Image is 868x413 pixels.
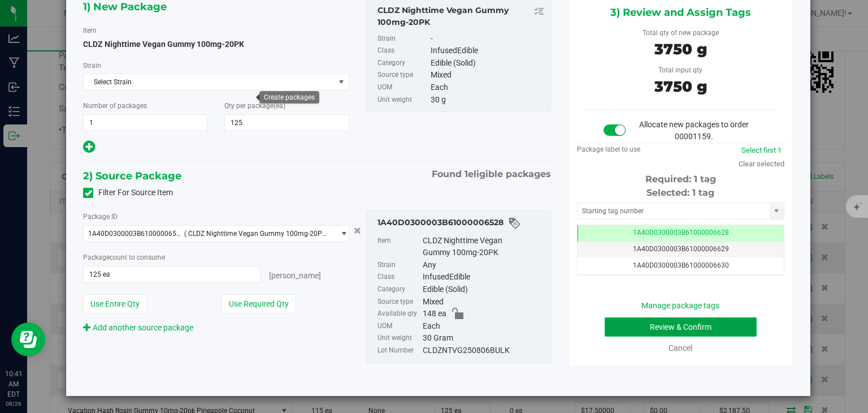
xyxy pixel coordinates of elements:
[605,317,757,337] button: Review & Confirm
[770,203,784,219] span: select
[377,259,421,272] label: Strain
[11,322,45,356] iframe: Resource center
[431,69,545,81] div: Mixed
[654,40,707,58] span: 3750 g
[224,102,285,110] span: Qty per package
[739,160,784,168] a: Clear selected
[83,294,147,313] button: Use Entire Qty
[269,271,321,280] span: [PERSON_NAME]
[225,115,348,131] input: 125
[377,320,421,333] label: UOM
[377,308,421,320] label: Available qty
[83,40,244,49] span: CLDZ Nighttime Vegan Gummy 100mg-20PK
[377,33,428,45] label: Strain
[377,283,421,296] label: Category
[377,217,545,230] div: 1A40D0300003B61000006528
[83,213,118,221] span: Package ID
[222,294,296,313] button: Use Required Qty
[645,174,716,184] span: Required: 1 tag
[465,169,468,179] span: 1
[431,57,545,70] div: Edible (Solid)
[633,261,729,269] span: 1A40D0300003B61000006630
[88,230,184,238] span: 1A40D0300003B61000006528
[423,283,545,296] div: Edible (Solid)
[432,167,551,181] span: Found eligible packages
[83,144,95,153] span: Add new output
[423,308,446,320] span: 148 ea
[377,345,421,357] label: Lot Number
[643,29,719,37] span: Total qty of new package
[377,69,428,81] label: Source type
[274,102,285,110] span: (ea)
[377,235,421,259] label: Item
[377,57,428,70] label: Category
[377,296,421,308] label: Source type
[423,235,545,259] div: CLDZ Nighttime Vegan Gummy 100mg-20PK
[83,323,193,332] a: Add another source package
[423,320,545,333] div: Each
[654,78,707,96] span: 3750 g
[578,203,770,219] input: Starting tag number
[83,187,173,199] label: Filter For Source Item
[334,226,348,242] span: select
[184,230,330,238] span: ( CLDZ Nighttime Vegan Gummy 100mg-20PK )
[377,45,428,57] label: Class
[84,266,259,282] input: 125 ea
[431,94,545,106] div: 30 g
[639,120,749,141] span: Allocate new packages to order 00001159.
[83,25,97,36] label: Item
[669,343,692,352] a: Cancel
[423,259,545,272] div: Any
[377,271,421,283] label: Class
[431,33,545,45] div: -
[633,229,729,236] span: 1A40D0300003B61000006628
[377,94,428,106] label: Unit weight
[633,245,729,253] span: 1A40D0300003B61000006629
[423,345,545,357] div: CLDZNTVG250806BULK
[334,74,348,90] span: select
[423,332,545,345] div: 30 Gram
[264,93,315,101] div: Create packages
[423,271,545,283] div: InfusedEdible
[350,222,364,239] button: Cancel button
[431,81,545,94] div: Each
[646,187,714,198] span: Selected: 1 tag
[110,253,127,261] span: count
[610,4,751,21] span: 3) Review and Assign Tags
[83,102,147,110] span: Number of packages
[423,296,545,308] div: Mixed
[658,66,702,74] span: Total input qty
[377,5,545,28] div: CLDZ Nighttime Vegan Gummy 100mg-20PK
[84,74,334,90] span: Select Strain
[84,115,207,131] input: 1
[377,81,428,94] label: UOM
[377,332,421,345] label: Unit weight
[431,45,545,57] div: InfusedEdible
[83,253,165,261] span: Package to consume
[83,167,181,184] span: 2) Source Package
[741,146,782,154] a: Select first 1
[577,145,640,153] span: Package label to use
[83,61,101,71] label: Strain
[641,301,719,310] a: Manage package tags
